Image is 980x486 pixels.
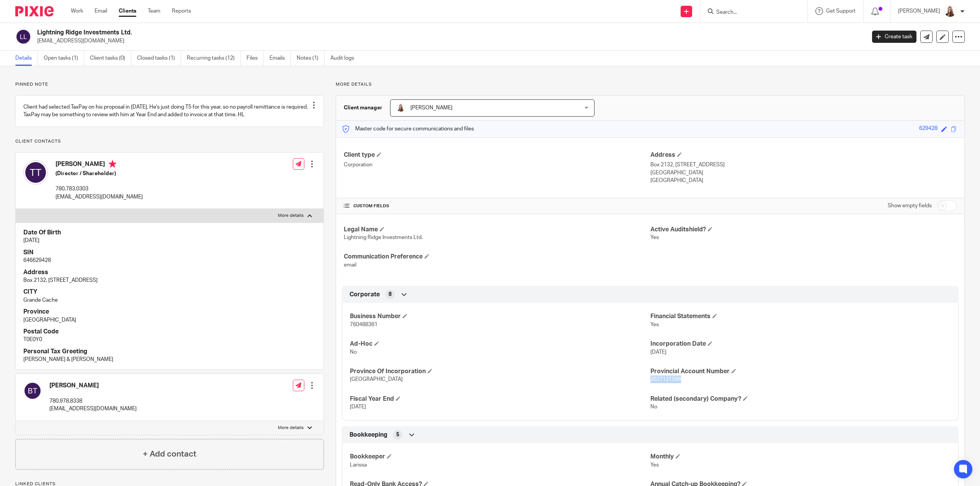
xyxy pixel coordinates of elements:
p: Box 2132, [STREET_ADDRESS] [650,161,957,169]
p: [EMAIL_ADDRESS][DOMAIN_NAME] [49,405,137,413]
p: Box 2132, [STREET_ADDRESS] [23,276,316,284]
p: 780.978.8338 [49,397,137,405]
img: Larissa-headshot-cropped.jpg [944,5,956,18]
p: Client contacts [15,138,324,145]
img: svg%3E [23,382,42,400]
span: Yes [650,235,659,240]
h4: Bookkeeper [350,453,650,461]
h4: Communication Preference [344,253,650,261]
a: Files [247,51,264,66]
p: [GEOGRAPHIC_DATA] [650,169,957,177]
p: Corporation [344,161,650,169]
img: svg%3E [23,160,48,185]
p: 646629428 [23,257,316,264]
p: [PERSON_NAME] [898,7,940,15]
h3: Client manager [344,104,382,112]
a: Client tasks (0) [90,51,131,66]
p: [EMAIL_ADDRESS][DOMAIN_NAME] [37,37,861,45]
img: svg%3E [15,29,31,45]
h4: Province Of Incorporation [350,367,650,375]
h2: Lightning Ridge Investments Ltd. [37,29,696,37]
h4: Related (secondary) Company? [650,395,951,403]
span: [PERSON_NAME] [410,105,452,111]
h4: Monthly [650,453,951,461]
span: 760488361 [350,322,377,327]
a: Work [71,7,83,15]
a: Notes (1) [297,51,325,66]
span: No [350,349,357,355]
i: Primary [109,160,116,168]
span: [GEOGRAPHIC_DATA] [350,377,403,382]
p: More details [278,213,304,219]
a: Details [15,51,38,66]
p: T0E0Y0 [23,336,316,343]
p: [GEOGRAPHIC_DATA] [23,316,316,324]
a: Create task [872,31,916,43]
a: Open tasks (1) [44,51,84,66]
h4: Address [650,151,957,159]
span: email [344,262,356,268]
p: [EMAIL_ADDRESS][DOMAIN_NAME] [56,193,143,201]
a: Email [95,7,107,15]
p: More details [278,425,304,431]
h4: [PERSON_NAME] [49,382,137,390]
span: 5 [396,431,399,439]
img: Larissa-headshot-cropped.jpg [396,103,405,112]
span: Yes [650,462,659,468]
h4: Provincial Account Number [650,367,951,375]
p: [GEOGRAPHIC_DATA] [650,177,957,184]
a: Team [148,7,160,15]
div: 629428 [919,125,938,133]
a: Recurring tasks (12) [187,51,241,66]
p: 780.783.0303 [56,185,143,193]
img: Pixie [15,6,54,16]
h4: Financial Statements [650,312,951,320]
p: [PERSON_NAME] & [PERSON_NAME] [23,356,316,363]
a: Closed tasks (1) [137,51,181,66]
p: [DATE] [23,237,316,244]
span: Yes [650,322,659,327]
h4: Client type [344,151,650,159]
a: Emails [269,51,291,66]
label: Show empty fields [888,202,932,210]
h4: Date Of Birth [23,229,316,237]
span: [DATE] [650,349,666,355]
input: Search [715,9,784,16]
span: Lightning Ridge Investments Ltd. [344,235,423,240]
a: Reports [172,7,191,15]
h4: Address [23,268,316,276]
span: Corporate [350,291,380,299]
p: Grande Cache [23,296,316,304]
p: Pinned note [15,81,324,88]
h4: Fiscal Year End [350,395,650,403]
h4: CUSTOM FIELDS [344,203,650,209]
span: [DATE] [350,404,366,410]
h4: CITY [23,288,316,296]
span: 8 [389,291,392,298]
h4: + Add contact [143,448,196,460]
span: Bookkeeping [350,431,387,439]
span: Get Support [826,8,856,14]
h5: (Director / Shareholder) [56,170,143,177]
h4: Incorporation Date [650,340,951,348]
h4: [PERSON_NAME] [56,160,143,170]
h4: SIN [23,249,316,257]
h4: Personal Tax Greeting [23,348,316,356]
a: Audit logs [330,51,360,66]
p: More details [336,81,965,88]
h4: Province [23,308,316,316]
h4: Legal Name [344,226,650,234]
p: Master code for secure communications and files [342,125,474,133]
h4: Active Auditshield? [650,226,957,234]
h4: Ad-Hoc [350,340,650,348]
h4: Business Number [350,312,650,320]
a: Clients [119,7,136,15]
span: No [650,404,657,410]
span: 2027131586 [650,377,681,382]
h4: Postal Code [23,328,316,336]
span: Larissa [350,462,367,468]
